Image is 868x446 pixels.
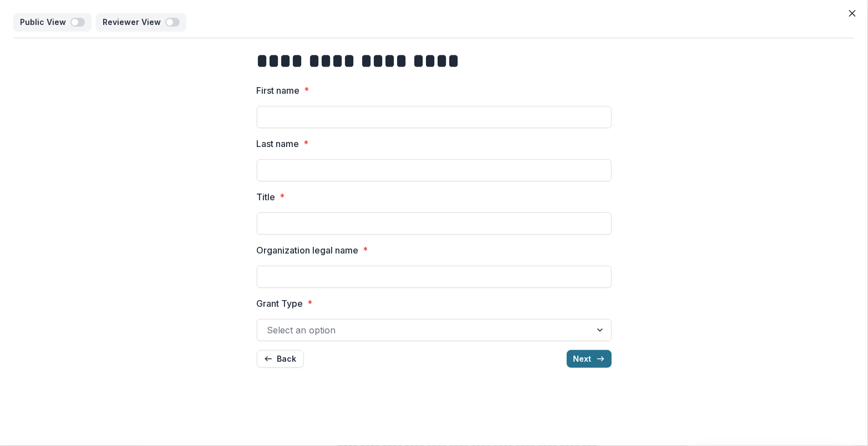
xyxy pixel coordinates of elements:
[13,13,92,31] button: Public View
[103,18,165,27] p: Reviewer View
[844,4,861,22] button: Close
[20,18,70,27] p: Public View
[257,350,304,368] button: Back
[257,137,300,150] p: Last name
[257,190,276,204] p: Title
[257,84,300,97] p: First name
[96,13,186,31] button: Reviewer View
[257,297,303,310] p: Grant Type
[257,244,359,257] p: Organization legal name
[567,350,612,368] button: Next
